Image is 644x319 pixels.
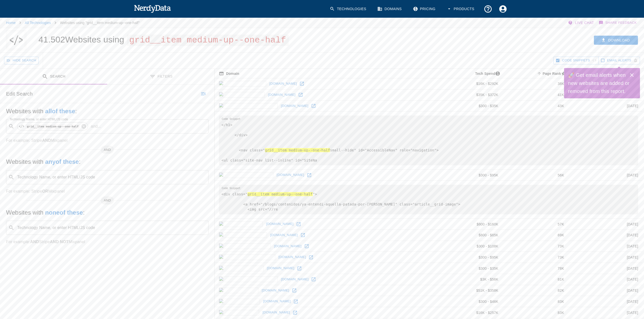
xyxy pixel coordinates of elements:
[280,276,310,283] a: [DOMAIN_NAME]
[219,116,638,165] pre: </h1> </div> <nav class=" small--hide" id="AccessibleNav" role="navigation"> <ul class="site-nav ...
[568,285,642,296] td: [DATE]
[568,219,642,230] td: [DATE]
[219,172,273,178] img: revistalibero.com icon
[299,231,307,239] a: Open stemfinity.com in new window
[433,241,502,252] td: $300 - $108K
[568,170,642,181] td: [DATE]
[219,81,266,86] img: kamikoto.com icon
[568,274,642,285] td: [DATE]
[594,36,638,45] button: Download
[481,2,495,16] button: Support and Documentation
[433,219,502,230] td: $800 - $160K
[6,18,140,28] nav: breadcrumb
[25,21,51,25] a: All Technologies
[502,263,568,274] td: 78K
[374,2,406,16] a: Domains
[50,240,69,244] b: AND NOT
[433,296,502,307] td: $300 - $46K
[303,242,310,250] a: Open sotherans.co.uk in new window
[307,254,315,261] a: Open thornygames.com in new window
[502,252,568,263] td: 73K
[26,124,80,129] code: grid__item medium-up--one-half
[502,307,568,318] td: 83K
[469,71,503,77] span: The estimated minimum and maximum annual tech spend each webpage has, based on the free, freemium...
[260,287,290,294] a: [DOMAIN_NAME]
[219,232,267,238] img: stemfinity.com icon
[502,274,568,285] td: 81K
[433,78,502,89] td: $16K - $292K
[607,58,631,63] span: Get email alerts with newly found website results. Click to enable.
[262,298,292,305] a: [DOMAIN_NAME]
[17,122,88,130] div: grid__item medium-up--one-half
[89,123,103,129] p: and ...
[296,265,303,272] a: Open serindia.com in new window
[598,18,638,28] button: Share Feedback
[305,171,313,179] a: Open revistalibero.com in new window
[6,239,209,245] p: For example: Stripe Mixpanel
[6,158,209,166] h5: Websites with :
[268,80,298,88] a: [DOMAIN_NAME]
[502,296,568,307] td: 83K
[219,185,638,214] pre: <div class=" "> <a href="/blogs/contenidos/ya-entendi-aquella-patada-por-[PERSON_NAME]" class="ar...
[247,192,313,196] hl: grid__item medium-up--one-half
[10,117,68,121] label: Technology Name, or enter HTML/JS code
[219,71,239,77] span: The registered domain name (i.e. "nerdydata.com").
[502,219,568,230] td: 57K
[433,285,502,296] td: $51K - $358K
[433,230,502,241] td: $800 - $85K
[219,92,265,98] img: lansinoh.com icon
[410,2,440,16] a: Pricing
[6,107,209,115] h5: Websites with :
[269,231,299,239] a: [DOMAIN_NAME]
[295,220,302,228] a: Open surefire.com in new window
[6,90,33,98] h6: Edit Search
[280,102,310,110] a: [DOMAIN_NAME]
[6,209,209,217] h5: Websites with :
[568,230,642,241] td: [DATE]
[42,189,48,193] b: OR
[267,91,297,99] a: [DOMAIN_NAME]
[8,30,24,50] img: "grid__item medium-up--one-half" logo
[327,2,370,16] a: Technologies
[598,57,640,64] button: Get email alerts with newly found website results. Click to enable.
[568,71,630,95] h6: 🚀 Get email alerts when new websites are added or removed from this report.
[219,288,258,293] img: drleaf.com icon
[18,123,25,129] img: 0.jpg
[433,274,502,285] td: $3K - $56K
[536,71,568,77] span: A page popularity ranking based on a domain's backlinks. Smaller numbers signal more popular doma...
[42,138,51,143] b: AND
[433,170,502,181] td: $300 - $95K
[567,18,596,28] button: Live Chat
[265,220,295,228] a: [DOMAIN_NAME]
[627,70,637,80] button: Close
[275,171,305,179] a: [DOMAIN_NAME]
[568,263,642,274] td: [DATE]
[101,198,114,203] span: AND
[562,58,590,63] span: Hide Code Snippets
[265,148,330,152] hl: grid__item medium-up--one-half
[568,252,642,263] td: [DATE]
[219,299,260,304] img: go-girl.com icon
[219,310,259,315] img: ocens.com icon
[45,209,83,216] b: none of these
[553,57,598,64] button: Hide Code Snippets
[568,296,642,307] td: [DATE]
[4,57,39,64] button: Hide Search
[433,100,502,111] td: $300 - $35K
[444,2,479,16] button: Products
[45,108,75,115] b: all of these
[568,100,642,111] td: [DATE]
[38,35,127,44] h4: 41.502 Websites using
[219,266,263,271] img: serindia.com icon
[219,221,263,227] img: surefire.com icon
[495,2,510,16] button: Account Settings
[502,230,568,241] td: 69K
[107,69,215,85] button: Filters
[502,170,568,181] td: 56K
[6,138,209,144] p: For example: Stripe Mixpanel
[266,264,296,272] a: [DOMAIN_NAME]
[219,277,278,282] img: magpiegames.com icon
[219,255,275,260] img: thornygames.com icon
[290,287,298,294] a: Open drleaf.com in new window
[30,240,39,244] b: AND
